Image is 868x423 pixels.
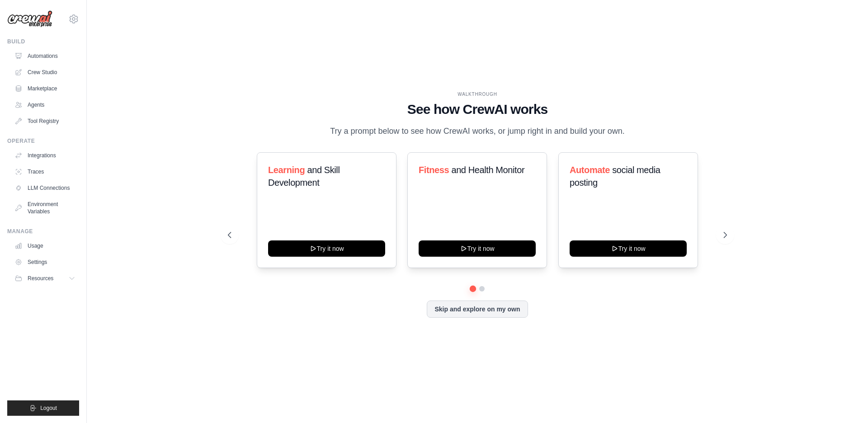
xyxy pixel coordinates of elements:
[11,271,79,286] button: Resources
[268,240,385,257] button: Try it now
[28,275,53,282] span: Resources
[11,181,79,195] a: LLM Connections
[7,400,79,416] button: Logout
[325,125,629,138] p: Try a prompt below to see how CrewAI works, or jump right in and build your own.
[228,91,727,98] div: WALKTHROUGH
[228,101,727,117] h1: See how CrewAI works
[11,164,79,179] a: Traces
[11,98,79,112] a: Agents
[419,240,536,257] button: Try it now
[452,165,525,175] span: and Health Monitor
[570,165,660,188] span: social media posting
[419,165,449,175] span: Fitness
[11,65,79,80] a: Crew Studio
[11,239,79,253] a: Usage
[7,228,79,235] div: Manage
[40,404,57,412] span: Logout
[11,255,79,269] a: Settings
[11,114,79,128] a: Tool Registry
[11,49,79,63] a: Automations
[11,197,79,219] a: Environment Variables
[7,10,52,28] img: Logo
[11,148,79,163] a: Integrations
[7,38,79,45] div: Build
[7,137,79,145] div: Operate
[570,240,687,257] button: Try it now
[427,301,528,318] button: Skip and explore on my own
[823,380,868,423] iframe: Chat Widget
[11,81,79,96] a: Marketplace
[570,165,610,175] span: Automate
[268,165,305,175] span: Learning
